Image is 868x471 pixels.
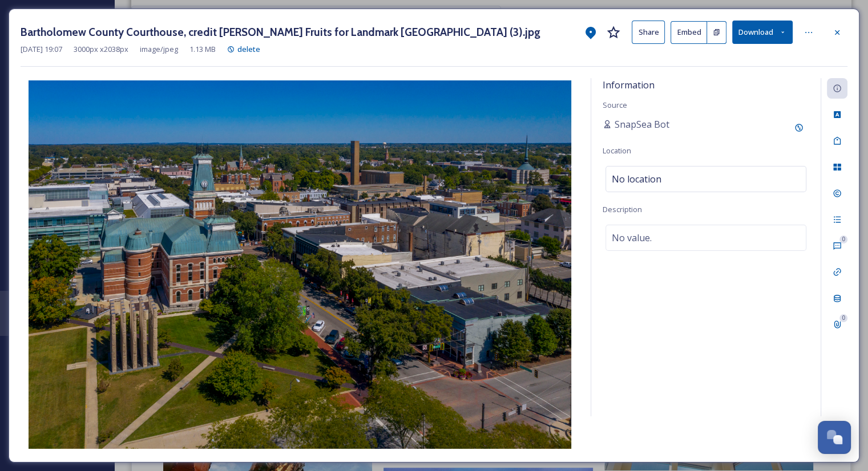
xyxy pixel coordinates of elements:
[839,314,847,322] div: 0
[237,44,260,54] span: delete
[21,24,540,40] h3: Bartholomew County Courthouse, credit [PERSON_NAME] Fruits for Landmark [GEOGRAPHIC_DATA] (3).jpg
[615,117,669,131] span: SnapSea Bot
[732,21,793,44] button: Download
[189,44,216,55] span: 1.13 MB
[603,145,631,156] span: Location
[818,421,851,454] button: Open Chat
[603,204,642,214] span: Description
[140,44,178,55] span: image/jpeg
[671,21,707,44] button: Embed
[612,231,652,245] span: No value.
[74,44,128,55] span: 3000 px x 2038 px
[612,172,661,186] span: No location
[603,100,627,110] span: Source
[21,80,579,449] img: local2-10760-Bartholomew%20County%20Courthouse%2C%20credit%20Hadley%20Fruits%20for%20Landmark%20C...
[632,21,665,44] button: Share
[603,79,655,91] span: Information
[839,235,847,243] div: 0
[21,44,62,55] span: [DATE] 19:07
